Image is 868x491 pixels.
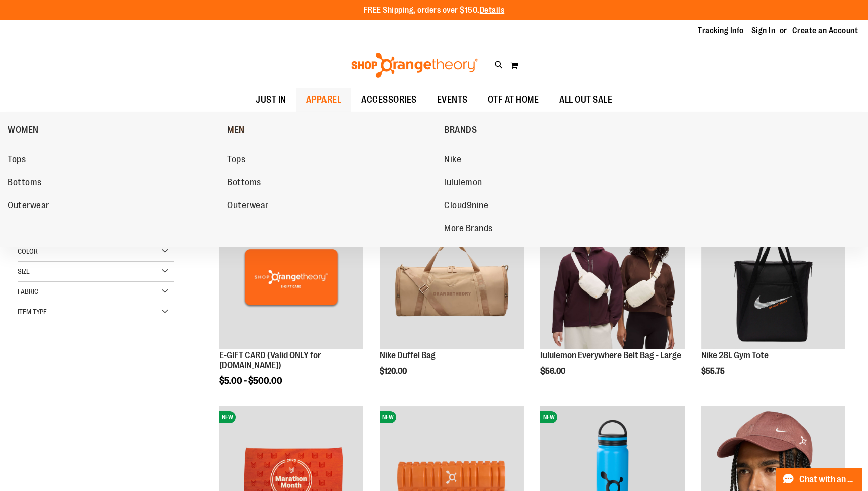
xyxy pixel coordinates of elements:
[219,205,363,349] img: E-GIFT CARD (Valid ONLY for ShopOrangetheory.com)
[18,267,30,275] span: Size
[751,25,776,36] a: Sign In
[214,200,368,412] div: product
[375,200,529,402] div: product
[559,88,612,111] span: ALL OUT SALE
[227,125,245,137] span: MEN
[776,468,862,491] button: Chat with an Expert
[488,88,539,111] span: OTF AT HOME
[8,154,26,167] span: Tops
[540,411,557,423] span: NEW
[350,53,480,78] img: Shop Orangetheory
[227,177,261,190] span: Bottoms
[540,205,685,351] a: lululemon Everywhere Belt Bag - LargeNEW
[18,287,38,296] span: Fabric
[799,475,856,484] span: Chat with an Expert
[540,350,681,360] a: lululemon Everywhere Belt Bag - Large
[444,200,488,213] span: Cloud9nine
[540,367,567,376] span: $56.00
[480,6,505,15] a: Details
[219,205,363,351] a: E-GIFT CARD (Valid ONLY for ShopOrangetheory.com)NEW
[256,88,286,111] span: JUST IN
[701,350,769,360] a: Nike 28L Gym Tote
[701,205,845,351] a: Nike 28L Gym ToteNEW
[380,411,396,423] span: NEW
[18,308,47,316] span: Item Type
[696,200,850,402] div: product
[227,200,269,213] span: Outerwear
[219,376,282,386] span: $5.00 - $500.00
[792,25,858,36] a: Create an Account
[437,88,468,111] span: EVENTS
[444,125,477,137] span: BRANDS
[701,205,845,349] img: Nike 28L Gym Tote
[8,125,39,137] span: WOMEN
[540,205,685,349] img: lululemon Everywhere Belt Bag - Large
[18,247,38,255] span: Color
[535,200,690,402] div: product
[227,154,245,167] span: Tops
[219,411,236,423] span: NEW
[380,205,524,349] img: Nike Duffel Bag
[364,5,505,16] p: FREE Shipping, orders over $150.
[698,25,744,36] a: Tracking Info
[380,350,436,360] a: Nike Duffel Bag
[701,367,726,376] span: $55.75
[380,205,524,351] a: Nike Duffel BagNEW
[8,177,42,190] span: Bottoms
[306,88,342,111] span: APPAREL
[444,223,493,236] span: More Brands
[380,367,408,376] span: $120.00
[444,177,482,190] span: lululemon
[444,154,461,167] span: Nike
[8,200,49,213] span: Outerwear
[361,88,417,111] span: ACCESSORIES
[219,350,321,370] a: E-GIFT CARD (Valid ONLY for [DOMAIN_NAME])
